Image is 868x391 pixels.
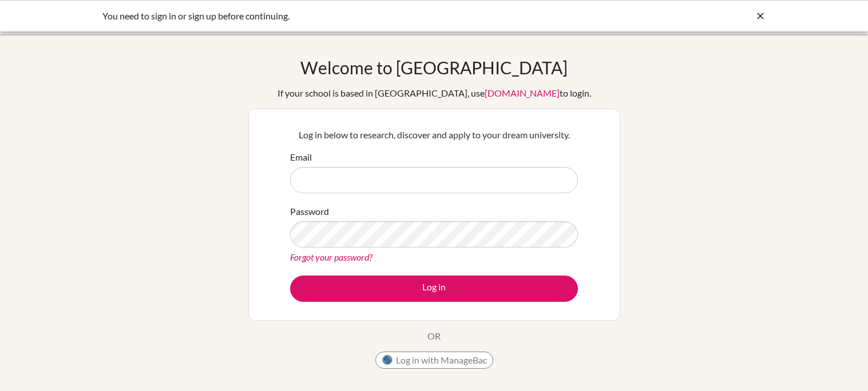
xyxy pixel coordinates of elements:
div: If your school is based in [GEOGRAPHIC_DATA], use to login. [278,86,591,100]
button: Log in [290,276,578,302]
a: Forgot your password? [290,252,372,262]
div: You need to sign in or sign up before continuing. [102,9,594,23]
p: Log in below to research, discover and apply to your dream university. [290,128,578,142]
p: OR [427,329,441,343]
label: Email [290,150,312,164]
a: [DOMAIN_NAME] [485,87,560,98]
label: Password [290,205,329,218]
button: Log in with ManageBac [375,352,493,369]
h1: Welcome to [GEOGRAPHIC_DATA] [300,57,568,78]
